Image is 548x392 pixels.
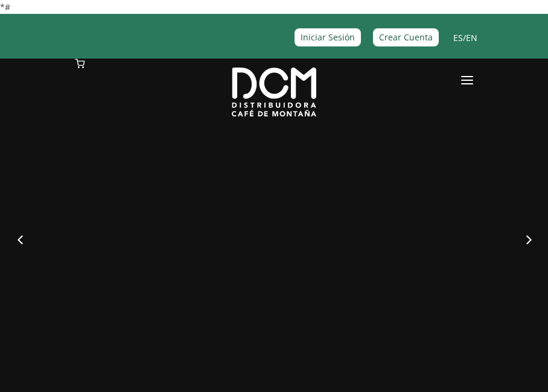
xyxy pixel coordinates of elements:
[453,32,463,43] a: ES
[295,28,361,46] a: Iniciar Sesión
[453,31,477,45] span: /
[466,32,477,43] a: EN
[373,28,439,46] a: Crear Cuenta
